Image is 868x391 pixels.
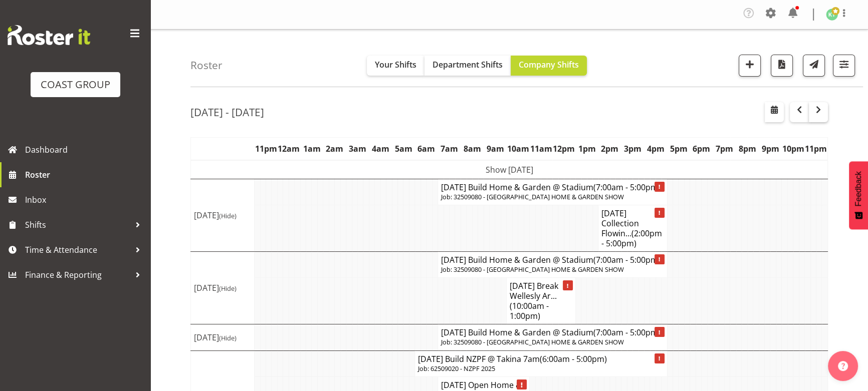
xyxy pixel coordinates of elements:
[644,138,667,161] th: 4pm
[484,138,507,161] th: 9am
[552,138,575,161] th: 12pm
[575,138,598,161] th: 1pm
[667,138,690,161] th: 5pm
[438,138,461,161] th: 7am
[367,56,424,76] button: Your Shifts
[771,55,793,77] button: Download a PDF of the roster according to the set date range.
[782,138,805,161] th: 10pm
[593,182,661,193] span: (7:00am - 5:00pm)
[530,138,553,161] th: 11am
[507,138,530,161] th: 10am
[300,138,323,161] th: 1am
[219,333,237,342] span: (Hide)
[219,211,237,220] span: (Hide)
[540,353,607,364] span: (6:00am - 5:00pm)
[510,281,572,321] h4: [DATE] Break Wellesly Ar...
[621,138,644,161] th: 3pm
[432,59,503,70] span: Department Shifts
[191,252,255,324] td: [DATE]
[601,228,662,249] span: (2:00pm - 5:00pm)
[191,179,255,252] td: [DATE]
[41,77,110,92] div: COAST GROUP
[593,327,661,338] span: (7:00am - 5:00pm)
[219,284,237,293] span: (Hide)
[461,138,484,161] th: 8am
[598,138,621,161] th: 2pm
[418,354,664,364] h4: [DATE] Build NZPF @ Takina 7am
[25,192,145,207] span: Inbox
[323,138,346,161] th: 2am
[415,138,438,161] th: 6am
[826,9,838,21] img: kade-tiatia1141.jpg
[255,138,278,161] th: 11pm
[277,138,300,161] th: 12am
[510,300,549,321] span: (10:00am - 1:00pm)
[690,138,713,161] th: 6pm
[25,267,130,282] span: Finance & Reporting
[190,60,223,71] h4: Roster
[833,55,855,77] button: Filter Shifts
[441,192,664,202] p: Job: 32509080 - [GEOGRAPHIC_DATA] HOME & GARDEN SHOW
[803,55,825,77] button: Send a list of all shifts for the selected filtered period to all rostered employees.
[191,324,255,350] td: [DATE]
[441,255,664,265] h4: [DATE] Build Home & Garden @ Stadium
[739,55,761,77] button: Add a new shift
[593,254,661,265] span: (7:00am - 5:00pm)
[759,138,782,161] th: 9pm
[441,337,664,347] p: Job: 32509080 - [GEOGRAPHIC_DATA] HOME & GARDEN SHOW
[765,102,784,122] button: Select a specific date within the roster.
[441,327,664,337] h4: [DATE] Build Home & Garden @ Stadium
[736,138,759,161] th: 8pm
[441,265,664,274] p: Job: 32509080 - [GEOGRAPHIC_DATA] HOME & GARDEN SHOW
[441,182,664,192] h4: [DATE] Build Home & Garden @ Stadium
[838,361,848,371] img: help-xxl-2.png
[511,56,587,76] button: Company Shifts
[190,106,264,119] h2: [DATE] - [DATE]
[25,242,130,257] span: Time & Attendance
[346,138,369,161] th: 3am
[25,217,130,232] span: Shifts
[375,59,416,70] span: Your Shifts
[805,138,828,161] th: 11pm
[392,138,415,161] th: 5am
[519,59,579,70] span: Company Shifts
[849,161,868,229] button: Feedback - Show survey
[713,138,736,161] th: 7pm
[418,364,664,373] p: Job: 62509020 - NZPF 2025
[424,56,511,76] button: Department Shifts
[191,160,828,179] td: Show [DATE]
[601,208,664,248] h4: [DATE] Collection Flowin...
[8,25,90,45] img: Rosterit website logo
[25,167,145,182] span: Roster
[369,138,392,161] th: 4am
[25,142,145,157] span: Dashboard
[854,171,863,206] span: Feedback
